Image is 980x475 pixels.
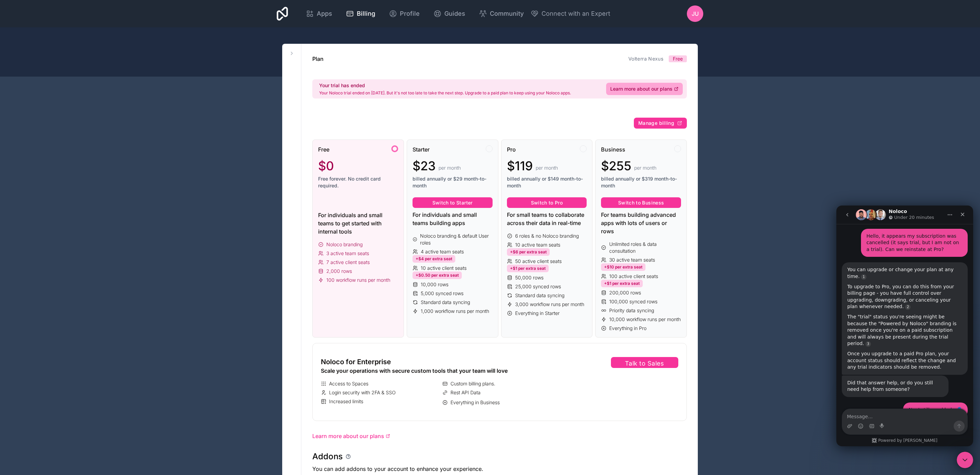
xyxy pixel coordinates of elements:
span: $23 [413,159,436,173]
span: per month [536,164,558,171]
h1: Plan [312,55,324,63]
span: Pro [507,145,516,154]
button: Manage billing [634,118,687,129]
span: Noloco branding [326,241,363,248]
span: 10,000 workflow runs per month [609,316,681,323]
span: 3 active team seats [326,250,369,257]
iframe: Intercom live chat [836,206,973,446]
span: billed annually or $319 month-to-month [601,175,681,189]
span: Everything in Pro [609,325,646,332]
span: JU [692,10,699,18]
span: Rest API Data [450,389,481,396]
span: Learn more about our plans [610,85,672,92]
div: +$1 per extra seat [601,280,643,287]
span: 100,000 synced rows [609,298,657,305]
span: 10 active client seats [421,265,467,272]
span: Increased limits [329,398,363,405]
span: Free [318,145,329,154]
span: Profile [400,9,420,18]
span: 10,000 rows [421,281,448,288]
a: Guides [428,6,471,21]
div: For small teams to collaborate across their data in real-time [507,211,587,227]
span: Starter [413,145,430,154]
span: $119 [507,159,533,173]
span: Manage billing [638,120,674,126]
span: Learn more about our plans [312,432,384,440]
span: 30 active team seats [609,256,655,263]
div: +$6 per extra seat [507,248,550,256]
span: billed annually or $29 month-to-month [413,175,493,189]
a: Profile [383,6,425,21]
span: 25,000 synced rows [515,283,561,290]
span: $255 [601,159,631,173]
div: +$0.50 per extra seat [413,272,462,279]
span: Unlimited roles & data consultation [609,241,681,254]
span: Business [601,145,625,154]
span: Billing [357,9,375,18]
span: 3,000 workflow runs per month [515,301,584,308]
span: Custom billing plans. [450,380,495,387]
span: per month [634,164,656,171]
a: Apps [300,6,338,21]
span: Free [673,55,683,62]
p: You can add addons to your account to enhance your experience. [312,465,687,473]
span: Free forever. No credit card required. [318,175,398,189]
h1: Addons [312,451,343,462]
span: 1,000 workflow runs per month [421,308,489,315]
span: Standard data syncing [421,299,470,306]
span: Apps [317,9,332,18]
a: Community [473,6,529,21]
span: Connect with an Expert [541,9,610,18]
span: Everything in Business [450,399,500,406]
iframe: Intercom live chat [957,452,973,468]
span: Community [490,9,524,18]
span: Guides [444,9,465,18]
span: 6 roles & no Noloco branding [515,233,579,239]
span: billed annually or $149 month-to-month [507,175,587,189]
span: 7 active client seats [326,259,370,266]
div: +$10 per extra seat [601,263,645,271]
span: 200,000 rows [609,289,641,296]
span: Noloco branding & default User roles [420,233,492,246]
span: 2,000 rows [326,268,352,275]
span: Standard data syncing [515,292,564,299]
a: Learn more about our plans [606,83,683,95]
a: Learn more about our plans [312,432,687,440]
div: For teams building advanced apps with lots of users or rows [601,211,681,235]
span: Everything in Starter [515,310,560,317]
div: +$4 per extra seat [413,255,455,263]
span: 50,000 rows [515,274,544,281]
div: For individuals and small teams building apps [413,211,493,227]
span: Priority data syncing [609,307,654,314]
h2: Your trial has ended [319,82,571,89]
a: Billing [340,6,381,21]
div: Scale your operations with secure custom tools that your team will love [321,367,561,375]
button: Talk to Sales [611,357,678,368]
span: 100 workflow runs per month [326,277,390,283]
button: Connect with an Expert [531,9,610,18]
